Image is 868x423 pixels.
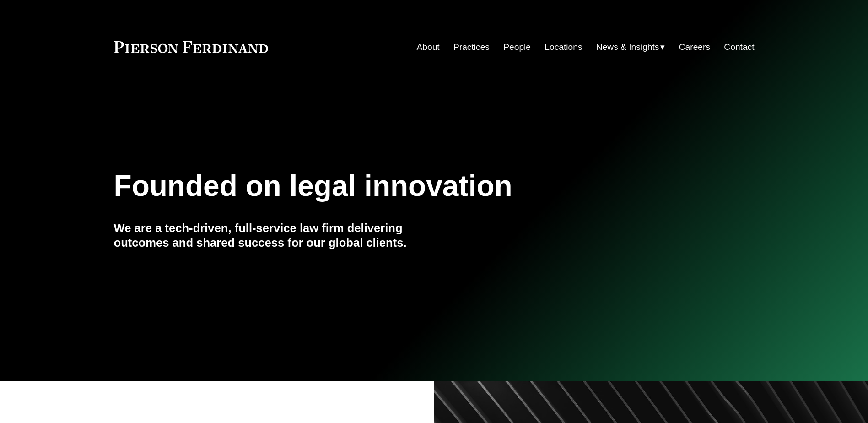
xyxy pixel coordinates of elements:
a: People [503,38,531,56]
a: folder dropdown [596,38,665,56]
a: About [417,38,440,56]
h4: We are a tech-driven, full-service law firm delivering outcomes and shared success for our global... [114,221,434,250]
a: Contact [724,38,754,56]
h1: Founded on legal innovation [114,169,648,203]
a: Locations [545,38,582,56]
a: Careers [679,38,710,56]
a: Practices [453,38,490,56]
span: News & Insights [596,39,659,55]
